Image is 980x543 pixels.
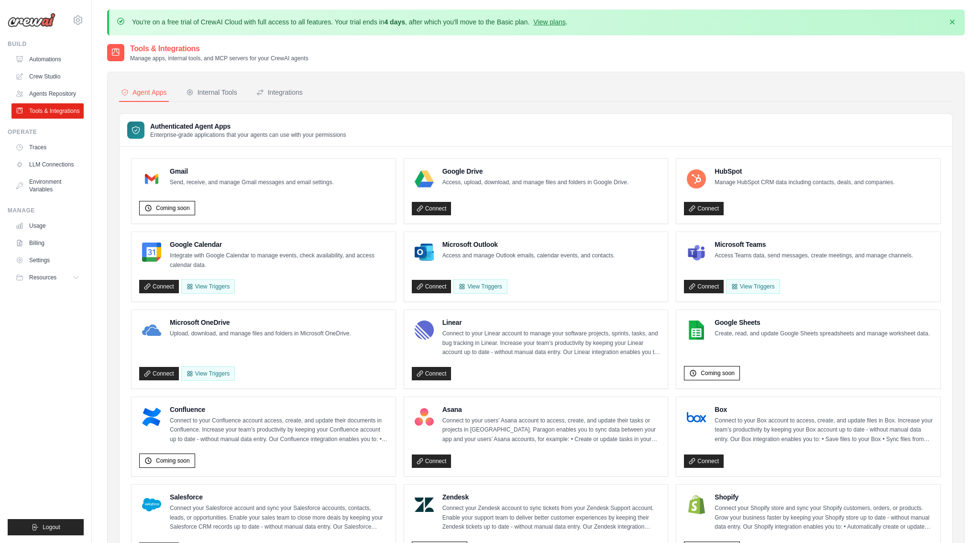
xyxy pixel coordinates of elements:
div: Manage [8,207,84,214]
a: Connect [412,202,451,215]
img: Asana Logo [415,408,434,427]
img: Microsoft OneDrive Logo [142,321,161,340]
img: Box Logo [687,408,706,427]
div: Integrations [256,88,303,97]
a: LLM Connections [11,157,84,172]
img: Zendesk Logo [415,495,434,514]
p: Connect your Salesforce account and sync your Salesforce accounts, contacts, leads, or opportunit... [170,504,388,532]
h4: Google Sheets [715,318,930,327]
h4: Google Calendar [170,240,388,249]
span: Coming soon [156,457,190,465]
h3: Authenticated Agent Apps [150,122,346,131]
img: Salesforce Logo [142,495,161,514]
div: Internal Tools [186,88,237,97]
h4: HubSpot [715,166,894,176]
span: Logout [43,523,60,531]
: View Triggers [453,279,507,294]
a: Connect [139,367,179,380]
img: Microsoft Teams Logo [687,243,706,262]
h4: Microsoft Outlook [442,240,615,249]
a: Connect [684,280,724,293]
button: Internal Tools [184,84,239,102]
p: You're on a free trial of CrewAI Cloud with full access to all features. Your trial ends in , aft... [132,17,568,27]
h4: Box [715,405,933,414]
img: Gmail Logo [142,169,161,188]
span: Coming soon [701,369,735,377]
h4: Linear [442,318,661,327]
h4: Gmail [170,166,334,176]
a: Connect [412,367,451,380]
a: Connect [412,454,451,468]
a: Tools & Integrations [11,103,84,119]
a: Connect [139,280,179,293]
a: Connect [412,280,451,293]
div: Operate [8,128,84,136]
p: Send, receive, and manage Gmail messages and email settings. [170,178,334,188]
button: View Triggers [181,279,235,294]
a: Environment Variables [11,174,84,197]
a: Connect [684,454,724,468]
a: Billing [11,235,84,251]
div: Build [8,40,84,48]
a: Agents Repository [11,86,84,101]
img: Google Drive Logo [415,169,434,188]
a: Traces [11,140,84,155]
button: Integrations [254,84,305,102]
h4: Shopify [715,492,933,502]
span: Resources [29,274,56,281]
p: Connect to your users’ Asana account to access, create, and update their tasks or projects in [GE... [442,416,661,444]
button: Logout [8,519,84,535]
p: Access Teams data, send messages, create meetings, and manage channels. [715,251,913,261]
p: Enterprise-grade applications that your agents can use with your permissions [150,131,346,139]
button: Agent Apps [119,84,169,102]
p: Connect your Zendesk account to sync tickets from your Zendesk Support account. Enable your suppo... [442,504,661,532]
p: Create, read, and update Google Sheets spreadsheets and manage worksheet data. [715,329,930,339]
img: Logo [8,13,55,27]
p: Manage HubSpot CRM data including contacts, deals, and companies. [715,178,894,188]
img: Shopify Logo [687,495,706,514]
img: Microsoft Outlook Logo [415,243,434,262]
h4: Microsoft OneDrive [170,318,351,327]
span: Coming soon [156,204,190,212]
div: Agent Apps [121,88,167,97]
p: Access, upload, download, and manage files and folders in Google Drive. [442,178,629,188]
p: Connect to your Confluence account access, create, and update their documents in Confluence. Incr... [170,416,388,444]
p: Connect to your Linear account to manage your software projects, sprints, tasks, and bug tracking... [442,329,661,357]
h4: Asana [442,405,661,414]
a: Usage [11,218,84,233]
img: Google Sheets Logo [687,321,706,340]
h4: Zendesk [442,492,661,502]
img: HubSpot Logo [687,169,706,188]
a: Settings [11,253,84,268]
a: Connect [684,202,724,215]
h4: Google Drive [442,166,629,176]
img: Confluence Logo [142,408,161,427]
a: Crew Studio [11,69,84,84]
a: View plans [533,18,565,26]
img: Google Calendar Logo [142,243,161,262]
: View Triggers [181,366,235,381]
h4: Confluence [170,405,388,414]
img: Linear Logo [415,321,434,340]
h4: Salesforce [170,492,388,502]
p: Manage apps, internal tools, and MCP servers for your CrewAI agents [130,55,308,62]
button: Resources [11,270,84,285]
p: Access and manage Outlook emails, calendar events, and contacts. [442,251,615,261]
: View Triggers [726,279,780,294]
h4: Microsoft Teams [715,240,913,249]
p: Connect your Shopify store and sync your Shopify customers, orders, or products. Grow your busine... [715,504,933,532]
a: Automations [11,52,84,67]
strong: 4 days [384,18,405,26]
p: Integrate with Google Calendar to manage events, check availability, and access calendar data. [170,251,388,270]
p: Connect to your Box account to access, create, and update files in Box. Increase your team’s prod... [715,416,933,444]
h2: Tools & Integrations [130,43,308,55]
p: Upload, download, and manage files and folders in Microsoft OneDrive. [170,329,351,339]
